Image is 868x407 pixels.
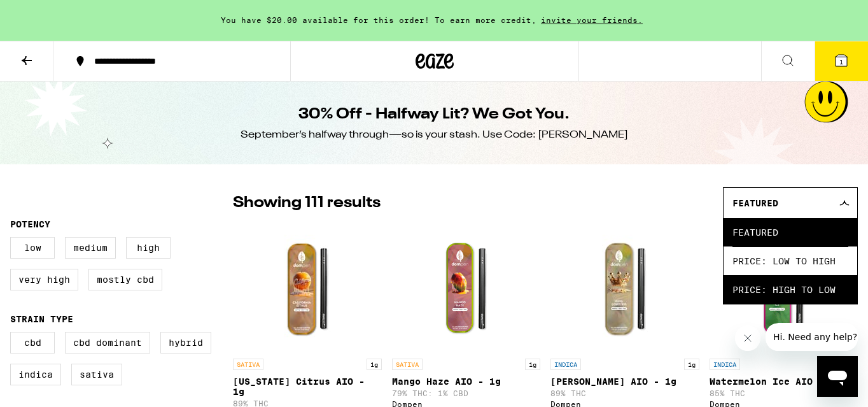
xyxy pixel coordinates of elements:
[550,359,581,370] p: INDICA
[710,389,858,397] p: 85% THC
[392,376,541,387] p: Mango Haze AIO - 1g
[126,237,171,259] label: High
[815,41,868,81] button: 1
[550,389,699,397] p: 89% THC
[732,275,848,304] span: Price: High to Low
[241,128,628,142] div: September’s halfway through—so is your stash. Use Code: [PERSON_NAME]
[710,376,858,387] p: Watermelon Ice AIO - 1g
[298,104,570,125] h1: 30% Off - Halfway Lit? We Got You.
[720,225,847,352] img: Dompen - Watermelon Ice AIO - 1g
[817,356,858,397] iframe: Button to launch messaging window
[732,246,848,275] span: Price: Low to High
[684,359,699,370] p: 1g
[732,218,848,246] span: Featured
[367,359,382,370] p: 1g
[392,359,423,370] p: SATIVA
[65,237,116,259] label: Medium
[233,192,381,214] p: Showing 111 results
[71,364,122,385] label: Sativa
[160,332,211,353] label: Hybrid
[10,269,78,290] label: Very High
[392,389,541,397] p: 79% THC: 1% CBD
[244,225,371,352] img: Dompen - California Citrus AIO - 1g
[10,237,55,259] label: Low
[221,16,536,24] span: You have $20.00 available for this order! To earn more credit,
[10,219,50,229] legend: Potency
[65,332,150,353] label: CBD Dominant
[233,376,382,397] p: [US_STATE] Citrus AIO - 1g
[88,269,162,290] label: Mostly CBD
[10,314,73,324] legend: Strain Type
[766,323,858,351] iframe: Message from company
[839,58,843,66] span: 1
[402,225,529,352] img: Dompen - Mango Haze AIO - 1g
[10,364,61,385] label: Indica
[536,16,647,24] span: invite your friends.
[735,325,760,351] iframe: Close message
[561,225,689,352] img: Dompen - King Louis XIII AIO - 1g
[233,359,263,370] p: SATIVA
[550,376,699,387] p: [PERSON_NAME] AIO - 1g
[10,332,55,353] label: CBD
[525,359,540,370] p: 1g
[710,359,740,370] p: INDICA
[732,198,778,208] span: Featured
